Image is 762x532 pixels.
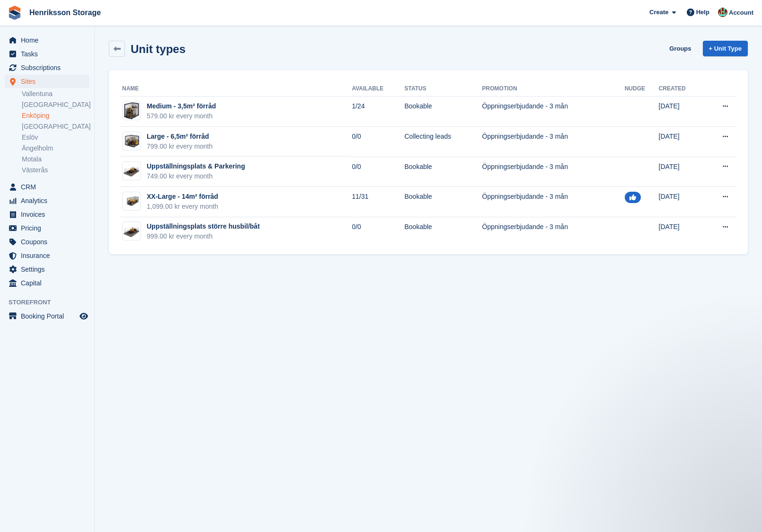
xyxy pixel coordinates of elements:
[8,6,22,20] img: stora-icon-8386f47178a22dfd0bd8f6a31ec36ba5ce8667c1dd55bd0f319d3a0aa187defe.svg
[482,127,625,157] td: Öppningserbjudande - 3 mån
[22,144,89,153] a: Ängelholm
[22,111,89,120] a: Enköping
[22,89,89,98] a: Vallentuna
[404,127,482,157] td: Collecting leads
[21,263,78,276] span: Settings
[21,249,78,262] span: Insurance
[659,81,704,97] th: Created
[21,222,78,235] span: Pricing
[482,187,625,217] td: Öppningserbjudande - 3 mån
[21,34,78,47] span: Home
[26,5,105,20] a: Henriksson Storage
[659,157,704,187] td: [DATE]
[147,142,213,151] div: 799.00 kr every month
[21,276,78,290] span: Capital
[21,194,78,207] span: Analytics
[147,192,218,202] div: XX-Large - 14m² förråd
[21,310,78,323] span: Booking Portal
[729,8,753,18] span: Account
[659,127,704,157] td: [DATE]
[147,111,216,121] div: 579.00 kr every month
[718,8,727,17] img: Isak Martinelle
[21,235,78,248] span: Coupons
[482,81,625,97] th: Promotion
[147,101,216,111] div: Medium - 3,5m² förråd
[5,263,89,276] a: menu
[5,235,89,248] a: menu
[352,127,404,157] td: 0/0
[5,180,89,194] a: menu
[123,133,141,148] img: _prc-medium_final.png
[147,171,245,181] div: 749.00 kr every month
[352,217,404,247] td: 0/0
[404,187,482,217] td: Bookable
[352,157,404,187] td: 0/0
[352,187,404,217] td: 11/31
[5,194,89,207] a: menu
[404,217,482,247] td: Bookable
[482,97,625,127] td: Öppningserbjudande - 3 mån
[482,157,625,187] td: Öppningserbjudande - 3 mån
[123,225,141,238] img: Prc.24.4_%20(1).png
[147,231,260,241] div: 999.00 kr every month
[5,47,89,61] a: menu
[352,97,404,127] td: 1/24
[21,180,78,194] span: CRM
[123,195,141,208] img: _prc-large_final%20(1).png
[625,81,659,97] th: Nudge
[9,298,94,307] span: Storefront
[659,217,704,247] td: [DATE]
[21,47,78,61] span: Tasks
[5,208,89,221] a: menu
[22,166,89,175] a: Västerås
[696,8,709,17] span: Help
[404,81,482,97] th: Status
[5,276,89,290] a: menu
[5,34,89,47] a: menu
[147,202,218,212] div: 1,099.00 kr every month
[665,41,695,56] a: Groups
[5,75,89,88] a: menu
[5,249,89,262] a: menu
[78,310,89,322] a: Preview store
[22,122,89,131] a: [GEOGRAPHIC_DATA]
[659,187,704,217] td: [DATE]
[5,61,89,74] a: menu
[21,61,78,74] span: Subscriptions
[22,100,89,109] a: [GEOGRAPHIC_DATA]
[147,161,245,171] div: Uppställningsplats & Parkering
[482,217,625,247] td: Öppningserbjudande - 3 mån
[120,81,352,97] th: Name
[123,165,141,177] img: Prc.24.4_%20(1).png
[22,133,89,142] a: Eslöv
[21,75,78,88] span: Sites
[123,102,141,119] img: _prc-small_final.png
[649,8,668,17] span: Create
[21,208,78,221] span: Invoices
[404,97,482,127] td: Bookable
[5,310,89,323] a: menu
[147,132,213,142] div: Large - 6,5m² förråd
[5,222,89,235] a: menu
[703,41,748,56] a: + Unit Type
[22,155,89,164] a: Motala
[404,157,482,187] td: Bookable
[659,97,704,127] td: [DATE]
[352,81,404,97] th: Available
[131,43,186,55] h2: Unit types
[147,222,260,231] div: Uppställningsplats större husbil/båt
